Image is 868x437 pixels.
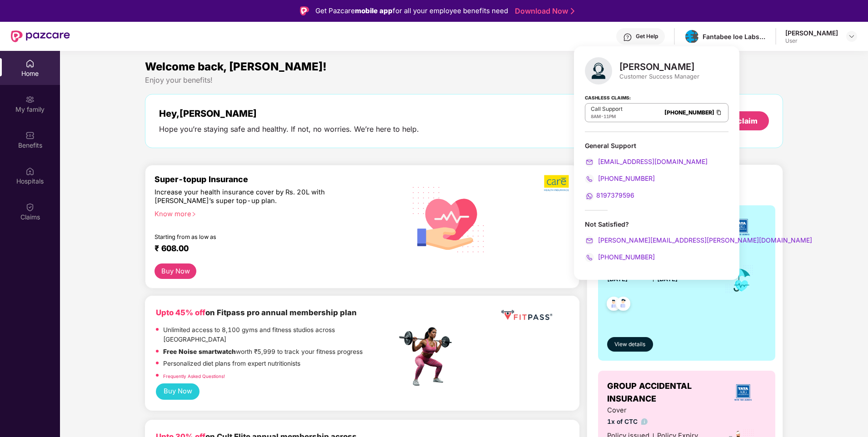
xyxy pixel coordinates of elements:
[596,236,812,244] span: [PERSON_NAME][EMAIL_ADDRESS][PERSON_NAME][DOMAIN_NAME]
[585,57,612,84] img: svg+xml;base64,PHN2ZyB4bWxucz0iaHR0cDovL3d3dy53My5vcmcvMjAwMC9zdmciIHhtbG5zOnhsaW5rPSJodHRwOi8vd3...
[848,33,855,40] img: svg+xml;base64,PHN2ZyBpZD0iRHJvcGRvd24tMzJ4MzIiIHhtbG5zPSJodHRwOi8vd3d3LnczLm9yZy8yMDAwL3N2ZyIgd2...
[156,308,205,317] b: Upto 45% off
[591,113,623,120] div: -
[596,158,708,165] span: [EMAIL_ADDRESS][DOMAIN_NAME]
[191,212,196,217] span: right
[619,72,699,80] div: Customer Success Manager
[25,203,35,212] img: svg+xml;base64,PHN2ZyBpZD0iQ2xhaW0iIHhtbG5zPSJodHRwOi8vd3d3LnczLm9yZy8yMDAwL3N2ZyIgd2lkdGg9IjIwIi...
[607,405,698,416] span: Cover
[145,60,327,73] span: Welcome back, [PERSON_NAME]!
[145,75,783,85] div: Enjoy your benefits!
[163,348,236,355] strong: Free Noise smartwatch
[163,347,363,357] p: worth ₹5,999 to track your fitness progress
[585,220,728,262] div: Not Satisfied?
[405,175,492,263] img: svg+xml;base64,PHN2ZyB4bWxucz0iaHR0cDovL3d3dy53My5vcmcvMjAwMC9zdmciIHhtbG5zOnhsaW5rPSJodHRwOi8vd3...
[585,236,812,244] a: [PERSON_NAME][EMAIL_ADDRESS][PERSON_NAME][DOMAIN_NAME]
[300,6,309,15] img: Logo
[11,30,70,42] img: New Pazcare Logo
[731,380,755,405] img: insurerLogo
[612,294,634,316] img: svg+xml;base64,PHN2ZyB4bWxucz0iaHR0cDovL3d3dy53My5vcmcvMjAwMC9zdmciIHdpZHRoPSI0OC45NDMiIGhlaWdodD...
[585,191,634,199] a: 8197379596
[585,253,655,261] a: [PHONE_NUMBER]
[544,174,570,192] img: b5dec4f62d2307b9de63beb79f102df3.png
[159,108,419,119] div: Hey, [PERSON_NAME]
[25,131,35,140] img: svg+xml;base64,PHN2ZyBpZD0iQmVuZWZpdHMiIHhtbG5zPSJodHRwOi8vd3d3LnczLm9yZy8yMDAwL3N2ZyIgd2lkdGg9Ij...
[591,114,601,119] span: 8AM
[585,141,728,150] div: General Support
[596,253,655,261] span: [PHONE_NUMBER]
[603,294,625,316] img: svg+xml;base64,PHN2ZyB4bWxucz0iaHR0cDovL3d3dy53My5vcmcvMjAwMC9zdmciIHdpZHRoPSI0OC45NDMiIGhlaWdodD...
[664,109,714,116] a: [PHONE_NUMBER]
[619,61,699,72] div: [PERSON_NAME]
[156,308,357,317] b: on Fitpass pro annual membership plan
[585,174,594,184] img: svg+xml;base64,PHN2ZyB4bWxucz0iaHR0cDovL3d3dy53My5vcmcvMjAwMC9zdmciIHdpZHRoPSIyMCIgaGVpZ2h0PSIyMC...
[163,325,397,345] p: Unlimited access to 8,100 gyms and fitness studios across [GEOGRAPHIC_DATA]
[499,307,554,323] img: fppp.png
[703,32,766,41] div: Fantabee Ioe Labs Private Limited
[163,359,300,369] p: Personalized diet plans from expert nutritionists
[641,418,648,425] img: info
[163,373,225,379] a: Frequently Asked Questions!
[728,215,753,239] img: insurerLogo
[585,192,594,201] img: svg+xml;base64,PHN2ZyB4bWxucz0iaHR0cDovL3d3dy53My5vcmcvMjAwMC9zdmciIHdpZHRoPSIyMCIgaGVpZ2h0PSIyMC...
[25,59,35,68] img: svg+xml;base64,PHN2ZyBpZD0iSG9tZSIgeG1sbnM9Imh0dHA6Ly93d3cudzMub3JnLzIwMDAvc3ZnIiB3aWR0aD0iMjAiIG...
[155,210,391,216] div: Know more
[25,95,35,104] img: svg+xml;base64,PHN2ZyB3aWR0aD0iMjAiIGhlaWdodD0iMjAiIHZpZXdCb3g9IjAgMCAyMCAyMCIgZmlsbD0ibm9uZSIgeG...
[585,158,708,165] a: [EMAIL_ADDRESS][DOMAIN_NAME]
[607,337,653,352] button: View details
[25,167,35,176] img: svg+xml;base64,PHN2ZyBpZD0iSG9zcGl0YWxzIiB4bWxucz0iaHR0cDovL3d3dy53My5vcmcvMjAwMC9zdmciIHdpZHRoPS...
[585,174,655,182] a: [PHONE_NUMBER]
[604,114,616,119] span: 11PM
[515,6,572,16] a: Download Now
[155,233,358,240] div: Starting from as low as
[571,6,574,16] img: Stroke
[585,141,728,201] div: General Support
[155,188,358,206] div: Increase your health insurance cover by Rs. 20L with [PERSON_NAME]’s super top-up plan.
[585,236,594,245] img: svg+xml;base64,PHN2ZyB4bWxucz0iaHR0cDovL3d3dy53My5vcmcvMjAwMC9zdmciIHdpZHRoPSIyMCIgaGVpZ2h0PSIyMC...
[156,383,200,400] button: Buy Now
[585,92,631,102] strong: Cashless Claims:
[715,109,723,116] img: Clipboard Icon
[585,253,594,262] img: svg+xml;base64,PHN2ZyB4bWxucz0iaHR0cDovL3d3dy53My5vcmcvMjAwMC9zdmciIHdpZHRoPSIyMCIgaGVpZ2h0PSIyMC...
[585,220,728,228] div: Not Satisfied?
[785,37,838,45] div: User
[607,417,698,427] span: 1x of CTC
[636,33,658,40] div: Get Help
[159,124,419,134] div: Hope you’re staying safe and healthy. If not, no worries. We’re here to help.
[591,105,623,113] p: Call Support
[155,174,397,184] div: Super-topup Insurance
[614,340,645,349] span: View details
[355,6,393,15] strong: mobile app
[596,191,634,199] span: 8197379596
[585,158,594,167] img: svg+xml;base64,PHN2ZyB4bWxucz0iaHR0cDovL3d3dy53My5vcmcvMjAwMC9zdmciIHdpZHRoPSIyMCIgaGVpZ2h0PSIyMC...
[607,380,720,406] span: GROUP ACCIDENTAL INSURANCE
[155,263,196,279] button: Buy Now
[623,33,632,42] img: svg+xml;base64,PHN2ZyBpZD0iSGVscC0zMngzMiIgeG1sbnM9Imh0dHA6Ly93d3cudzMub3JnLzIwMDAvc3ZnIiB3aWR0aD...
[685,30,698,43] img: header-logo.png
[785,29,838,37] div: [PERSON_NAME]
[155,243,388,254] div: ₹ 608.00
[315,5,508,16] div: Get Pazcare for all your employee benefits need
[596,174,655,182] span: [PHONE_NUMBER]
[396,325,460,388] img: fpp.png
